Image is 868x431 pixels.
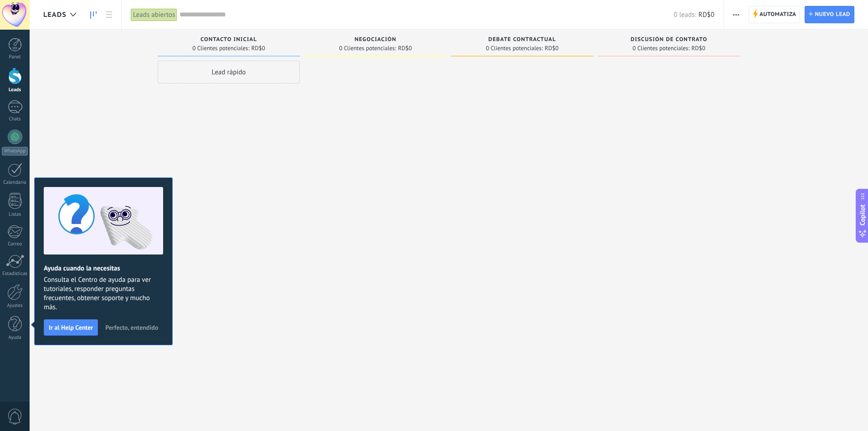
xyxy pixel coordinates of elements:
[2,180,28,186] div: Calendario
[805,6,854,23] a: Nuevo lead
[44,319,98,336] button: Ir al Help Center
[192,46,249,51] span: 0 Clientes potenciales:
[339,46,396,51] span: 0 Clientes potenciales:
[131,8,177,21] div: Leads abiertos
[749,6,801,23] a: Automatiza
[309,36,442,44] div: Negociación
[2,87,28,93] div: Leads
[544,46,558,51] span: RD$0
[674,10,696,19] span: 0 leads:
[2,271,28,277] div: Estadísticas
[691,46,705,51] span: RD$0
[162,36,295,44] div: Contacto inicial
[2,303,28,309] div: Ajustes
[354,36,396,43] span: Negociación
[858,204,867,225] span: Copilot
[632,46,689,51] span: 0 Clientes potenciales:
[158,61,300,83] div: Lead rápido
[2,212,28,218] div: Listas
[631,36,707,43] span: Discusión de contrato
[105,324,158,331] span: Perfecto, entendido
[760,6,796,23] span: Automatiza
[86,6,101,24] a: Leads
[101,6,117,24] a: Lista
[486,46,543,51] span: 0 Clientes potenciales:
[44,264,163,273] h2: Ayuda cuando la necesitas
[602,36,735,44] div: Discusión de contrato
[49,324,93,331] span: Ir al Help Center
[2,54,28,60] div: Panel
[815,6,850,23] span: Nuevo lead
[2,116,28,122] div: Chats
[2,147,28,156] div: WhatsApp
[2,241,28,247] div: Correo
[2,335,28,341] div: Ayuda
[729,6,743,23] button: Más
[488,36,556,43] span: Debate contractual
[251,46,265,51] span: RD$0
[101,321,162,334] button: Perfecto, entendido
[43,10,67,19] span: Leads
[44,275,163,312] span: Consulta el Centro de ayuda para ver tutoriales, responder preguntas frecuentes, obtener soporte ...
[200,36,257,43] span: Contacto inicial
[699,10,714,19] span: RD$0
[456,36,589,44] div: Debate contractual
[398,46,411,51] span: RD$0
